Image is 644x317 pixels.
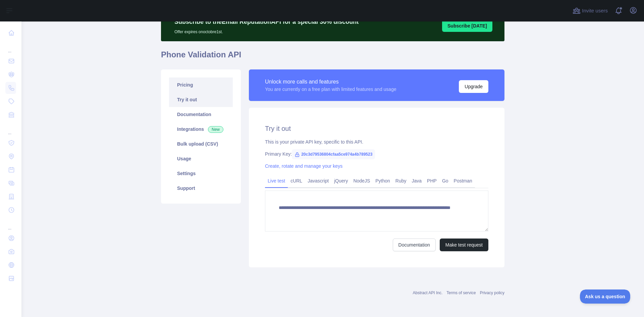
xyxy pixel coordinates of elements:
[351,175,373,186] a: NodeJS
[440,239,488,251] button: Make test request
[5,217,16,231] div: ...
[424,175,439,186] a: PHP
[208,126,223,133] span: New
[265,78,396,86] div: Unlock more calls and features
[439,175,451,186] a: Go
[305,175,331,186] a: Javascript
[292,149,375,159] span: 20c3d79536804cfaa5ce974a4b789523
[393,175,409,186] a: Ruby
[265,163,342,169] a: Create, rotate and manage your keys
[331,175,351,186] a: jQuery
[5,40,16,54] div: ...
[265,139,488,145] div: This is your private API key, specific to this API.
[480,290,504,295] a: Privacy policy
[265,86,396,93] div: You are currently on a free plan with limited features and usage
[169,107,233,122] a: Documentation
[582,7,608,15] span: Invite users
[5,122,16,136] div: ...
[265,124,488,133] h2: Try it out
[446,290,476,295] a: Terms of service
[161,49,504,65] h1: Phone Validation API
[169,92,233,107] a: Try it out
[580,289,631,304] iframe: Toggle Customer Support
[169,166,233,181] a: Settings
[459,80,488,93] button: Upgrade
[169,137,233,151] a: Bulk upload (CSV)
[169,181,233,196] a: Support
[373,175,393,186] a: Python
[288,175,305,186] a: cURL
[393,239,436,251] a: Documentation
[451,175,475,186] a: Postman
[409,175,425,186] a: Java
[442,20,492,32] button: Subscribe [DATE]
[571,5,609,16] button: Invite users
[413,290,443,295] a: Abstract API Inc.
[265,151,488,157] div: Primary Key:
[174,17,359,27] p: Subscribe to the Email Reputation API for a special 30 % discount
[265,175,288,186] a: Live test
[169,77,233,92] a: Pricing
[174,27,359,35] p: Offer expires on octobre 1st.
[169,151,233,166] a: Usage
[169,122,233,137] a: Integrations New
